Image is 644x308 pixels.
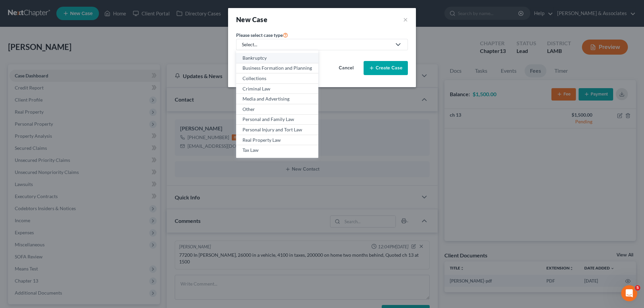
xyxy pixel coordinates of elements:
button: × [403,15,408,24]
a: Criminal Law [236,84,318,94]
a: Business Formation and Planning [236,63,318,74]
div: Personal and Family Law [243,116,312,123]
div: Collections [243,75,312,82]
a: Personal Injury and Tort Law [236,125,318,135]
div: Criminal Law [243,85,312,92]
button: Cancel [331,61,361,75]
div: Bankruptcy [243,55,312,61]
a: Other [236,104,318,115]
a: Media and Advertising [236,94,318,104]
div: Media and Advertising [243,96,312,102]
button: Create Case [364,61,408,75]
span: Please select case type [236,32,283,38]
a: Personal and Family Law [236,115,318,125]
div: Tax Law [243,147,312,153]
span: 5 [635,285,640,291]
a: Collections [236,73,318,84]
div: Select... [242,41,391,48]
a: Bankruptcy [236,53,318,63]
div: Real Property Law [243,137,312,143]
div: Personal Injury and Tort Law [243,126,312,133]
iframe: Intercom live chat [621,285,637,301]
a: Real Property Law [236,135,318,145]
strong: New Case [236,15,267,23]
a: Tax Law [236,145,318,155]
div: Business Formation and Planning [243,65,312,71]
div: Other [243,106,312,113]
